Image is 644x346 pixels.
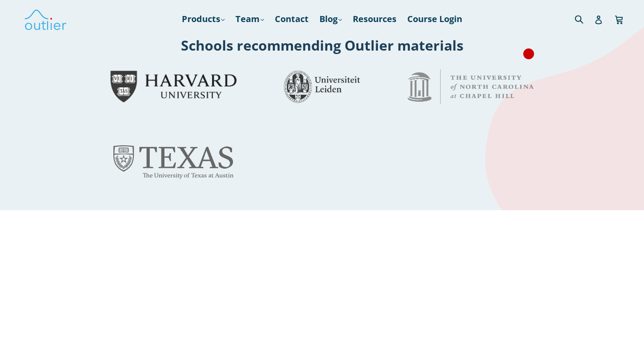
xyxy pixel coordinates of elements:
[315,11,346,27] a: Blog
[24,6,67,32] img: Outlier Linguistics
[348,11,401,27] a: Resources
[573,10,596,28] input: Search
[403,11,467,27] a: Course Login
[177,11,229,27] a: Products
[270,11,313,27] a: Contact
[231,11,268,27] a: Team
